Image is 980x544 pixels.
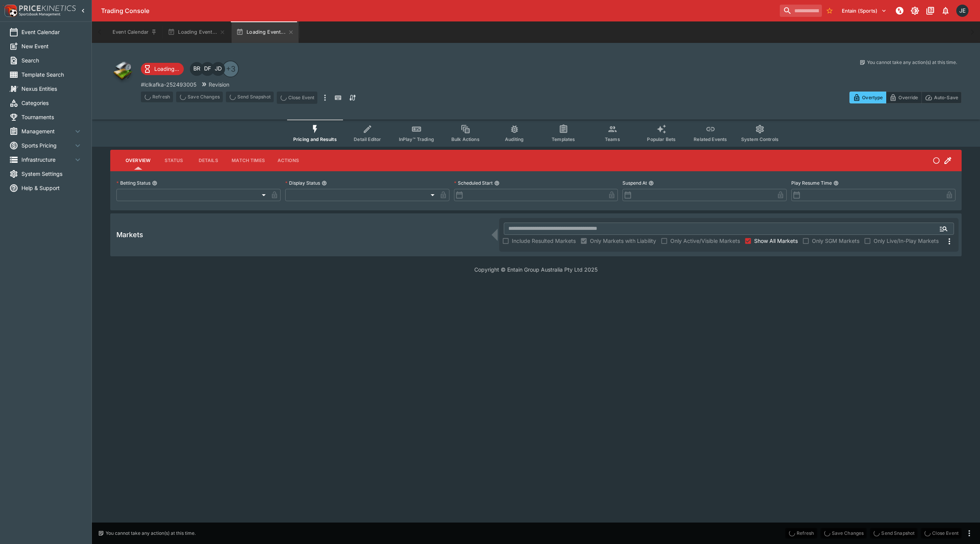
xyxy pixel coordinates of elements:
button: Auto-Save [921,92,962,103]
div: David Foster [201,62,214,76]
span: Include Resulted Markets [512,237,576,245]
button: Play Resume Time [833,180,839,186]
span: InPlay™ Trading [399,136,434,142]
img: PriceKinetics Logo [2,3,18,18]
span: Templates [552,136,575,142]
span: Only Active/Visible Markets [670,237,740,245]
input: search [780,5,822,17]
button: Documentation [923,4,937,18]
button: Toggle light/dark mode [908,4,922,18]
button: more [320,92,330,104]
img: Sportsbook Management [19,13,60,16]
span: Bulk Actions [451,136,480,142]
div: Ben Raymond [190,62,204,76]
button: James Edlin [954,2,971,19]
button: Overtype [849,92,886,103]
span: Teams [605,136,620,142]
p: Copy To Clipboard [141,80,196,88]
button: Scheduled Start [494,180,500,186]
p: Override [898,93,918,102]
span: Help & Support [21,184,82,192]
span: Template Search [21,70,82,79]
p: Overtype [862,93,883,102]
p: Play Resume Time [791,180,832,186]
span: Popular Bets [647,136,676,142]
span: Auditing [505,136,524,142]
span: Related Events [694,136,727,142]
button: Loading Event... [163,21,230,43]
button: Notifications [939,4,952,18]
span: Pricing and Results [293,136,337,142]
button: Betting Status [152,180,157,186]
span: Only Live/In-Play Markets [874,237,939,245]
span: System Controls [741,136,779,142]
span: Event Calendar [21,28,82,36]
button: NOT Connected to PK [893,4,906,18]
p: Auto-Save [934,93,958,102]
p: Betting Status [116,180,150,186]
h5: Markets [116,230,143,239]
p: Copyright © Entain Group Australia Pty Ltd 2025 [92,265,980,274]
div: Trading Console [101,7,777,15]
p: Display Status [285,180,320,186]
span: Categories [21,99,82,107]
img: other.png [110,59,135,84]
button: Suspend At [648,180,654,186]
p: Loading... [154,65,179,73]
span: Search [21,56,82,64]
p: You cannot take any action(s) at this time. [106,530,196,537]
p: Scheduled Start [454,180,493,186]
button: Overview [119,151,157,170]
button: No Bookmarks [823,5,836,17]
div: James Edlin [956,5,969,17]
button: Status [157,151,191,170]
img: PriceKinetics [19,5,76,11]
button: Select Tenant [837,5,891,17]
div: Start From [849,92,962,103]
button: Actions [271,151,305,170]
p: You cannot take any action(s) at this time. [867,59,957,66]
p: Suspend At [622,180,647,186]
button: Override [886,92,921,103]
button: Open [937,222,951,236]
p: Revision [209,80,229,88]
div: Josh Drayton [211,62,225,76]
span: Nexus Entities [21,85,82,93]
span: Only Markets with Liability [590,237,656,245]
div: Event type filters [287,120,785,147]
button: Details [191,151,225,170]
svg: More [945,237,954,246]
button: more [965,529,974,538]
button: Match Times [225,151,271,170]
span: Sports Pricing [21,141,73,149]
button: Event Calendar [108,21,162,43]
button: Display Status [322,180,327,186]
span: Management [21,127,73,135]
span: Infrastructure [21,156,73,164]
span: Tournaments [21,113,82,121]
span: Show All Markets [754,237,798,245]
span: Detail Editor [354,136,381,142]
div: +3 [222,61,239,77]
button: Loading Event... [232,21,299,43]
span: System Settings [21,170,82,178]
span: New Event [21,42,82,50]
span: Only SGM Markets [812,237,859,245]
